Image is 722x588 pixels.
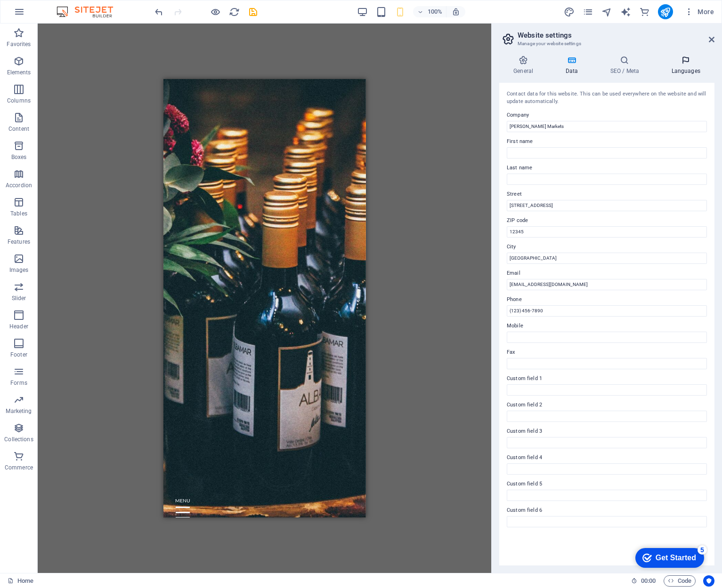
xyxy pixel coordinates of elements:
p: Content [8,125,29,133]
h2: Website settings [518,31,714,40]
h4: General [499,56,551,75]
label: First name [507,136,707,147]
h4: Languages [657,56,714,75]
button: 100% [413,6,446,17]
div: Get Started 5 items remaining, 0% complete [8,5,76,24]
label: Custom field 4 [507,452,707,463]
h6: 100% [427,6,442,17]
i: Pages (Ctrl+Alt+S) [583,7,593,17]
button: publish [658,4,673,19]
button: pages [583,6,594,17]
label: Custom field 5 [507,478,707,490]
i: Undo: Website logo changed (Ctrl+Z) [154,7,164,17]
button: save [247,6,259,17]
h6: Session time [631,575,656,587]
button: design [564,6,575,17]
label: Street [507,189,707,200]
label: City [507,241,707,253]
h3: Manage your website settings [518,40,696,48]
button: Code [664,575,696,587]
div: 5 [70,2,79,11]
h4: Data [551,56,596,75]
label: Custom field 1 [507,373,707,384]
label: Custom field 2 [507,399,707,411]
p: Header [9,323,28,330]
span: Code [668,575,691,587]
div: Contact data for this website. This can be used everywhere on the website and will update automat... [507,90,707,106]
button: Usercentrics [703,575,714,587]
button: undo [153,6,164,17]
button: reload [228,6,240,17]
p: Forms [10,379,27,387]
a: Click to cancel selection. Double-click to open Pages [8,575,33,587]
label: Custom field 6 [507,505,707,516]
p: Marketing [6,407,32,415]
button: text_generator [620,6,632,17]
button: More [681,4,718,19]
label: Custom field 3 [507,426,707,437]
p: Commerce [5,464,33,471]
span: More [684,7,714,16]
p: Favorites [7,40,31,48]
p: Collections [4,436,33,443]
p: Tables [10,210,27,217]
label: Fax [507,347,707,358]
p: Features [8,238,30,246]
label: Company [507,110,707,121]
i: Commerce [639,7,650,17]
button: Click here to leave preview mode and continue editing [210,6,221,17]
span: 00 00 [641,575,656,587]
label: Phone [507,294,707,305]
p: Slider [12,294,26,302]
i: Navigator [601,7,612,17]
p: Boxes [11,153,27,161]
p: Accordion [6,182,32,189]
div: Get Started [28,10,68,19]
p: Columns [7,97,31,104]
p: Images [9,266,29,274]
p: Elements [7,69,31,76]
i: Save (Ctrl+S) [248,7,259,17]
span: : [648,577,649,584]
i: AI Writer [620,7,631,17]
label: Mobile [507,320,707,332]
button: navigator [601,6,613,17]
i: On resize automatically adjust zoom level to fit chosen device. [452,8,460,16]
label: Email [507,268,707,279]
i: Publish [660,7,671,17]
i: Reload page [229,7,240,17]
img: Editor Logo [54,6,125,17]
p: Footer [10,351,27,358]
button: commerce [639,6,650,17]
label: Last name [507,162,707,174]
label: ZIP code [507,215,707,226]
h4: SEO / Meta [596,56,657,75]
